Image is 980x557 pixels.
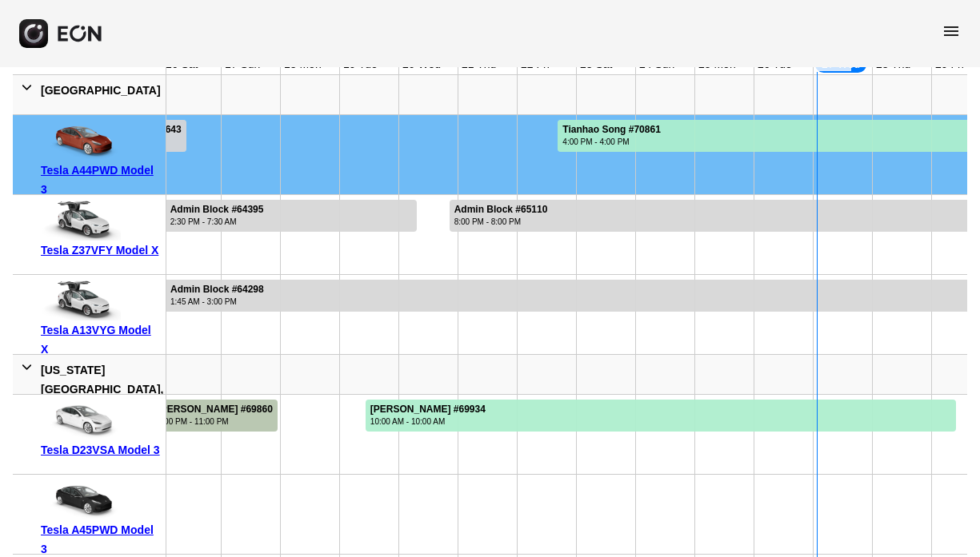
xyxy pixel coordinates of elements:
img: car [41,121,121,161]
div: 1:45 AM - 3:00 PM [170,296,264,308]
div: 2:30 PM - 7:30 AM [170,216,264,228]
img: car [41,400,121,440]
div: 9:00 PM - 11:00 PM [158,416,273,428]
div: Rented for 10 days by Anthony Gill Current status is rental [365,395,957,432]
img: car [41,280,121,320]
div: Tesla A44PWD Model 3 [41,161,160,199]
div: [PERSON_NAME] #69934 [370,404,486,416]
div: [PERSON_NAME] #69860 [158,404,273,416]
div: [GEOGRAPHIC_DATA] [41,81,161,100]
div: Tesla A13VYG Model X [41,320,160,359]
div: [US_STATE][GEOGRAPHIC_DATA], [GEOGRAPHIC_DATA] [41,360,163,418]
img: car [41,480,121,520]
div: Tianhao Song #70861 [562,124,661,136]
div: Rented for 4 days by Sheldon Goodridge Current status is completed [96,395,278,432]
div: Admin Block #64395 [170,204,264,216]
div: 4:00 PM - 4:00 PM [562,136,661,148]
div: 10:00 AM - 10:00 AM [370,416,486,428]
div: Tesla D23VSA Model 3 [41,440,160,460]
div: Admin Block #64298 [170,284,264,296]
span: menu [942,22,961,41]
img: car [41,201,121,241]
div: Admin Block #65110 [454,204,548,216]
div: Tesla Z37VFY Model X [41,241,160,260]
div: 8:00 PM - 8:00 PM [454,216,548,228]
